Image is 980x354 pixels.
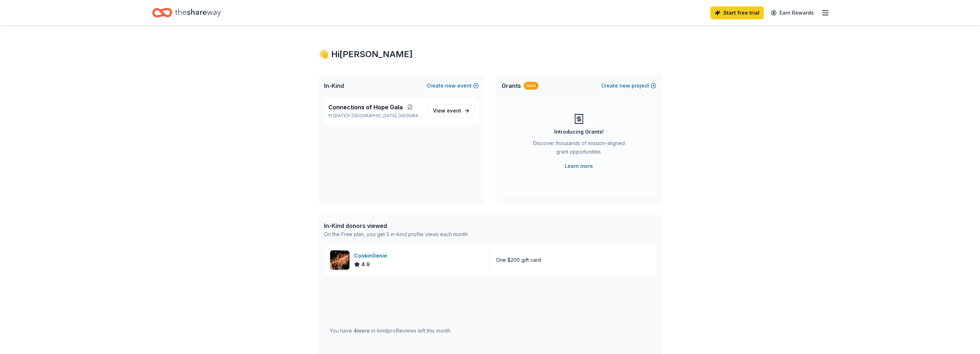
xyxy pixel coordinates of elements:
a: View event [428,104,474,117]
div: New [524,82,539,90]
img: Image for CookinGenie [330,250,349,270]
div: You have in-kind profile views left this month. [330,326,452,335]
span: new [619,81,630,90]
span: 4.9 [361,260,370,269]
a: Earn Rewards [767,6,818,19]
div: One $200 gift card [496,256,541,264]
span: Grants [502,81,521,90]
span: Connections of Hope Gala [328,103,403,111]
span: event [447,108,461,114]
p: [DATE] • [328,113,423,119]
span: 4 more [353,328,370,334]
button: Createnewproject [601,81,656,90]
div: On the Free plan, you get 5 in-kind profile views each month. [324,230,469,239]
div: Introducing Grants! [554,128,604,136]
a: Home [152,4,221,21]
span: [GEOGRAPHIC_DATA], [GEOGRAPHIC_DATA] [352,113,422,119]
div: Discover thousands of mission-aligned grant opportunities. [530,139,628,159]
button: Createnewevent [427,81,479,90]
a: Start free trial [710,6,764,19]
span: new [445,81,456,90]
div: In-Kind donors viewed [324,221,469,230]
div: CookinGenie [354,251,390,260]
div: 👋 Hi [PERSON_NAME] [318,49,662,60]
a: Learn more [565,162,593,170]
span: View [433,106,461,115]
span: In-Kind [324,81,344,90]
